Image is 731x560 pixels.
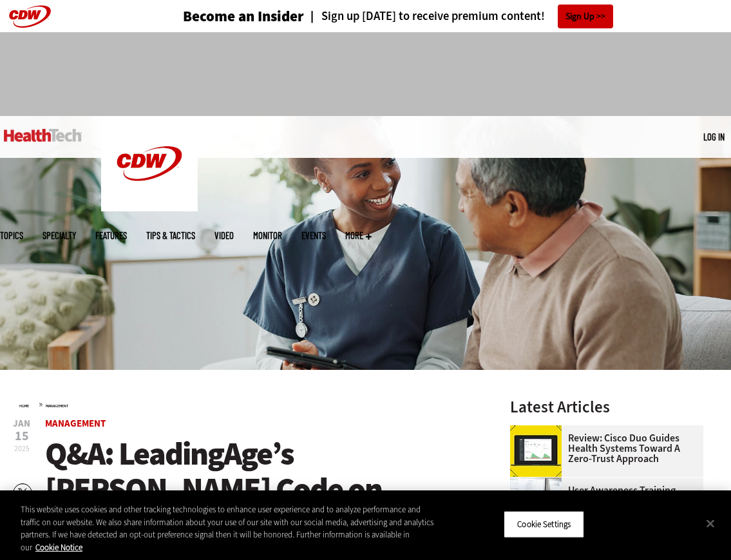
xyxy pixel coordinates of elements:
a: Become an Insider [183,9,304,24]
a: Tips & Tactics [146,231,195,240]
span: Jan [13,419,30,429]
h3: Latest Articles [510,399,703,415]
img: Doctors reviewing information boards [510,478,562,529]
a: Review: Cisco Duo Guides Health Systems Toward a Zero-Trust Approach [510,433,696,464]
div: User menu [703,130,725,144]
div: » [19,399,476,409]
a: Sign Up [558,5,613,28]
a: Cisco Duo [510,425,568,436]
iframe: advertisement [131,45,600,103]
span: 15 [13,430,30,443]
img: Home [101,116,198,211]
a: Log in [703,131,725,142]
a: Management [46,403,68,409]
a: More information about your privacy [35,541,82,552]
div: This website uses cookies and other tracking technologies to enhance user experience and to analy... [21,503,439,554]
span: 2025 [14,443,30,454]
span: Specialty [43,231,76,240]
button: Cookie Settings [504,511,584,538]
a: Doctors reviewing information boards [510,478,568,488]
button: Close [696,509,725,537]
img: Home [4,129,82,142]
img: Cisco Duo [510,425,562,477]
a: Sign up [DATE] to receive premium content! [304,10,545,23]
a: Events [301,231,326,240]
a: Video [214,231,234,240]
a: Features [95,231,127,240]
a: CDW [101,201,198,215]
a: Home [19,403,29,409]
a: User Awareness Training Should Be Cybersecurity Investment No. 1 for Rural Healthcare [510,485,696,526]
a: MonITor [253,231,282,240]
span: More [345,231,372,240]
a: Management [45,417,106,430]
